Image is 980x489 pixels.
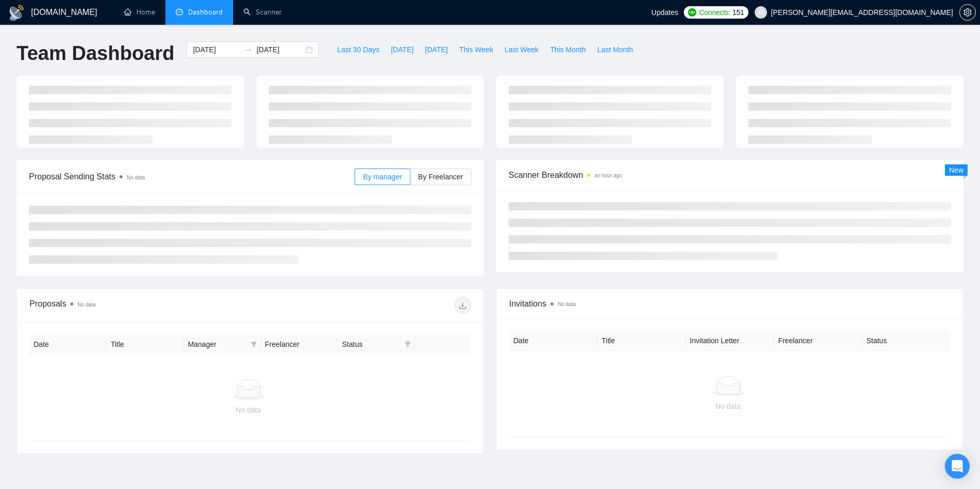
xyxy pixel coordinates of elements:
span: No data [127,175,145,180]
span: This Week [459,44,493,55]
img: logo [8,5,25,21]
img: upwork-logo.png [688,8,696,17]
span: to [244,45,252,54]
a: setting [959,8,976,17]
span: [DATE] [391,44,414,55]
span: By manager [363,173,402,181]
span: filter [403,337,413,352]
button: This Week [453,41,499,58]
th: Title [598,331,686,351]
div: Open Intercom Messenger [945,454,970,479]
span: 151 [732,7,744,18]
span: setting [960,8,975,17]
span: filter [249,337,259,352]
input: Start date [193,44,240,55]
span: filter [405,341,411,347]
span: Connects: [699,7,730,18]
th: Freelancer [774,331,862,351]
th: Status [862,331,951,351]
th: Date [29,334,106,355]
span: swap-right [244,45,252,54]
time: an hour ago [594,173,622,178]
div: No data [38,404,459,416]
span: Last Month [597,44,633,55]
span: Manager [188,339,246,350]
input: End date [256,44,303,55]
span: filter [251,341,257,347]
th: Date [509,331,598,351]
th: Title [106,334,183,355]
span: user [757,9,764,16]
span: No data [558,301,576,307]
button: Last 30 Days [331,41,385,58]
span: By Freelancer [418,173,463,181]
span: Dashboard [188,8,223,17]
th: Freelancer [261,334,338,355]
button: This Month [544,41,591,58]
span: Proposal Sending Stats [29,170,355,183]
span: [DATE] [425,44,448,55]
a: searchScanner [243,8,282,17]
th: Manager [183,334,261,355]
div: No data [517,401,939,412]
span: Updates [651,8,678,17]
div: Proposals [29,297,250,314]
th: Invitation Letter [686,331,774,351]
span: dashboard [176,8,183,16]
span: Last Week [504,44,539,55]
button: setting [959,4,976,21]
a: homeHome [124,8,155,17]
span: Invitations [509,297,951,310]
h1: Team Dashboard [17,41,174,66]
span: This Month [550,44,586,55]
button: [DATE] [419,41,453,58]
button: Last Week [499,41,544,58]
span: Scanner Breakdown [509,169,951,181]
button: Last Month [591,41,638,58]
span: No data [78,302,96,308]
span: Last 30 Days [337,44,379,55]
button: [DATE] [385,41,419,58]
span: New [949,166,963,174]
span: Status [342,339,401,350]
